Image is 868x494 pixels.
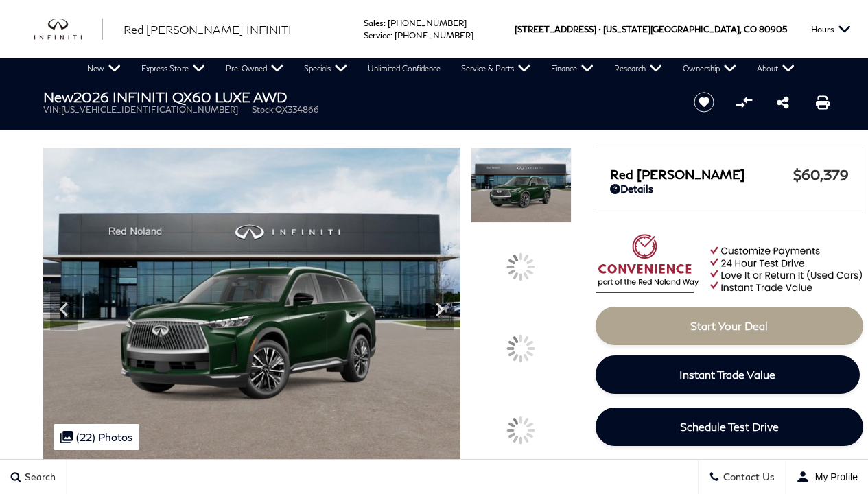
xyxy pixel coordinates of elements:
a: Red [PERSON_NAME] $60,379 [610,166,849,183]
a: Schedule Test Drive [596,408,863,446]
a: [STREET_ADDRESS] • [US_STATE][GEOGRAPHIC_DATA], CO 80905 [515,24,787,34]
a: Ownership [672,58,747,79]
a: Specials [294,58,357,79]
span: Red [PERSON_NAME] INFINITI [124,23,292,36]
span: Stock: [252,104,275,115]
a: Print this New 2026 INFINITI QX60 LUXE AWD [816,94,830,110]
button: Compare vehicle [734,92,754,113]
button: Save vehicle [689,91,719,113]
a: Express Store [131,58,215,79]
nav: Main Navigation [77,58,805,79]
a: Unlimited Confidence [357,58,451,79]
span: Search [21,471,56,483]
span: Instant Trade Value [679,368,775,381]
img: New 2026 DEEP EMERALD INFINITI LUXE AWD image 1 [471,148,571,223]
img: New 2026 DEEP EMERALD INFINITI LUXE AWD image 1 [43,148,461,460]
a: infiniti [34,19,103,40]
a: [PHONE_NUMBER] [388,18,467,28]
span: Contact Us [720,471,775,483]
span: My Profile [810,471,858,482]
button: user-profile-menu [786,460,868,494]
span: Red [PERSON_NAME] [610,167,793,182]
a: Research [604,58,672,79]
a: Service & Parts [451,58,541,79]
span: Schedule Test Drive [680,420,779,433]
div: (22) Photos [54,424,139,450]
span: QX334866 [275,104,319,115]
a: About [747,58,805,79]
a: Start Your Deal [596,307,863,345]
h1: 2026 INFINITI QX60 LUXE AWD [43,89,671,104]
span: Start Your Deal [690,319,768,332]
a: Instant Trade Value [596,355,860,394]
img: INFINITI [34,19,103,40]
a: Share this New 2026 INFINITI QX60 LUXE AWD [777,94,789,110]
span: : [390,30,392,40]
a: Details [610,183,849,195]
span: $60,379 [793,166,849,183]
a: Finance [541,58,604,79]
span: Service [364,30,390,40]
a: Pre-Owned [215,58,294,79]
span: Sales [364,18,384,28]
span: : [384,18,386,28]
a: [PHONE_NUMBER] [395,30,473,40]
a: Red [PERSON_NAME] INFINITI [124,21,292,38]
a: New [77,58,131,79]
strong: New [43,89,73,105]
span: VIN: [43,104,61,115]
span: [US_VEHICLE_IDENTIFICATION_NUMBER] [61,104,238,115]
